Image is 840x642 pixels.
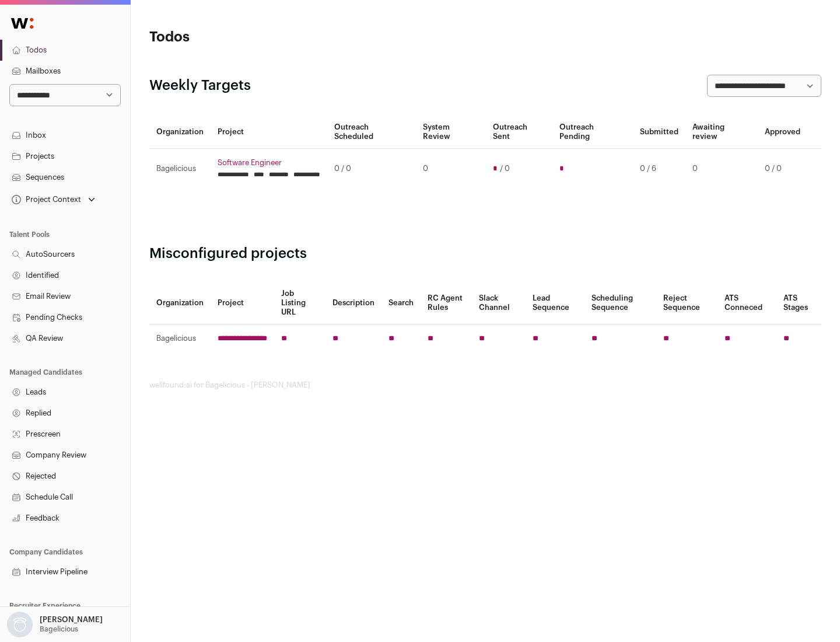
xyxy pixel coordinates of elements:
td: 0 / 6 [633,149,685,189]
td: 0 [416,149,485,189]
button: Open dropdown [9,191,97,208]
th: Search [381,282,421,325]
div: Project Context [9,195,81,204]
td: Bagelicious [149,325,211,353]
td: 0 / 0 [327,149,416,189]
td: 0 / 0 [758,149,807,189]
p: [PERSON_NAME] [40,615,103,624]
th: Project [211,116,327,149]
th: Job Listing URL [274,282,325,325]
th: ATS Stages [776,282,821,325]
th: Reject Sequence [656,282,718,325]
th: ATS Conneced [717,282,776,325]
h2: Weekly Targets [149,76,251,95]
h2: Misconfigured projects [149,245,821,263]
footer: wellfound:ai for Bagelicious - [PERSON_NAME] [149,381,821,390]
h1: Todos [149,28,373,47]
th: Organization [149,116,211,149]
td: 0 [685,149,758,189]
span: / 0 [500,164,510,173]
th: Submitted [633,116,685,149]
th: Organization [149,282,211,325]
th: Outreach Pending [552,116,632,149]
th: System Review [416,116,485,149]
img: Wellfound [5,12,40,35]
th: Slack Channel [472,282,526,325]
td: Bagelicious [149,149,211,189]
th: Description [325,282,381,325]
th: Outreach Sent [486,116,553,149]
th: Lead Sequence [526,282,584,325]
th: Approved [758,116,807,149]
a: Software Engineer [218,158,320,168]
th: Project [211,282,274,325]
th: Outreach Scheduled [327,116,416,149]
img: nopic.png [7,612,33,637]
button: Open dropdown [5,612,105,637]
th: RC Agent Rules [421,282,471,325]
th: Scheduling Sequence [584,282,656,325]
p: Bagelicious [40,624,78,634]
th: Awaiting review [685,116,758,149]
